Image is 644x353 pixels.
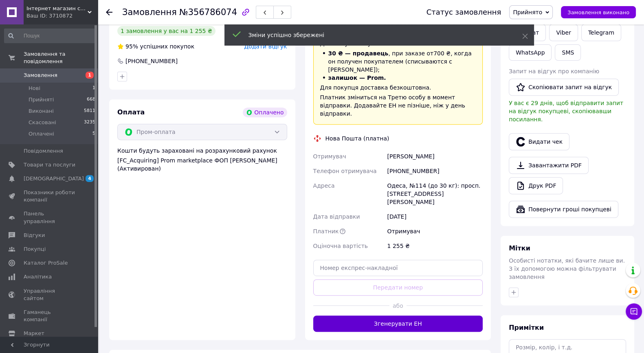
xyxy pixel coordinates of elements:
[320,83,476,92] div: Для покупця доставка безкоштовна.
[29,130,54,138] span: Оплачені
[313,213,360,220] span: Дата відправки
[24,232,45,239] span: Відгуки
[567,9,629,15] span: Замовлення виконано
[125,57,178,65] div: [PHONE_NUMBER]
[29,107,54,115] span: Виконані
[29,119,56,126] span: Скасовані
[106,8,112,16] div: Повернутися назад
[248,31,502,39] div: Зміни успішно збережені
[179,7,237,17] span: №356786074
[509,257,625,280] span: Особисті нотатки, які бачите лише ви. З їх допомогою можна фільтрувати замовлення
[509,201,618,218] button: Повернути гроші покупцеві
[509,324,544,331] span: Примітки
[24,161,75,169] span: Товари та послуги
[84,107,95,115] span: 5811
[313,228,339,235] span: Платник
[509,100,623,123] span: У вас є 29 днів, щоб відправити запит на відгук покупцеві, скопіювавши посилання.
[509,133,569,150] button: Видати чек
[24,189,75,204] span: Показники роботи компанії
[92,130,95,138] span: 5
[509,244,530,252] span: Мітки
[509,157,589,174] a: Завантажити PDF
[24,273,52,281] span: Аналітика
[561,6,636,18] button: Замовлення виконано
[117,147,287,173] div: Кошти будуть зараховані на розрахунковий рахунок
[313,260,483,276] input: Номер експрес-накладної
[24,175,84,182] span: [DEMOGRAPHIC_DATA]
[125,43,138,50] span: 95%
[24,72,57,79] span: Замовлення
[117,42,194,50] div: успішних покупок
[385,224,484,239] div: Отримувач
[549,24,578,41] a: Viber
[385,149,484,164] div: [PERSON_NAME]
[509,68,599,75] span: Запит на відгук про компанію
[581,24,621,41] a: Telegram
[4,29,96,43] input: Пошук
[385,239,484,253] div: 1 255 ₴
[385,178,484,209] div: Одеса, №114 (до 30 кг): просп. [STREET_ADDRESS][PERSON_NAME]
[29,85,40,92] span: Нові
[86,175,94,182] span: 4
[509,44,552,61] a: WhatsApp
[24,330,44,337] span: Маркет
[509,177,563,194] a: Друк PDF
[87,96,95,103] span: 668
[24,259,68,267] span: Каталог ProSale
[513,9,542,15] span: Прийнято
[26,12,98,20] div: Ваш ID: 3710872
[84,119,95,126] span: 3235
[24,287,75,302] span: Управління сайтом
[24,246,46,253] span: Покупці
[26,5,88,12] span: Інтернет магазин стокового товару з Європи та США.
[243,107,287,117] div: Оплачено
[122,7,177,17] span: Замовлення
[313,153,346,160] span: Отримувач
[92,85,95,92] span: 1
[320,93,476,118] div: Платник зміниться на Третю особу в момент відправки. Додавайте ЕН не пізніше, ніж у день відправки.
[117,108,145,116] span: Оплата
[86,72,94,79] span: 1
[24,210,75,225] span: Панель управління
[328,50,389,57] span: 30 ₴ — продавець
[29,96,54,103] span: Прийняті
[313,243,368,249] span: Оціночна вартість
[320,49,476,74] li: , при заказе от 700 ₴ , когда он получен покупателем (списываются с [PERSON_NAME]);
[385,164,484,178] div: [PHONE_NUMBER]
[509,79,619,96] button: Скопіювати запит на відгук
[328,75,386,81] span: залишок — Prom.
[313,168,377,174] span: Телефон отримувача
[24,309,75,323] span: Гаманець компанії
[117,156,287,173] div: [FC_Acquiring] Prom marketplace ФОП [PERSON_NAME] (Активирован)
[24,147,63,155] span: Повідомлення
[385,209,484,224] div: [DATE]
[426,8,501,16] div: Статус замовлення
[117,26,215,36] div: 1 замовлення у вас на 1 255 ₴
[323,134,391,143] div: Нова Пошта (платна)
[555,44,581,61] button: SMS
[389,302,407,310] span: або
[313,182,335,189] span: Адреса
[313,316,483,332] button: Згенерувати ЕН
[626,303,642,320] button: Чат з покупцем
[24,50,98,65] span: Замовлення та повідомлення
